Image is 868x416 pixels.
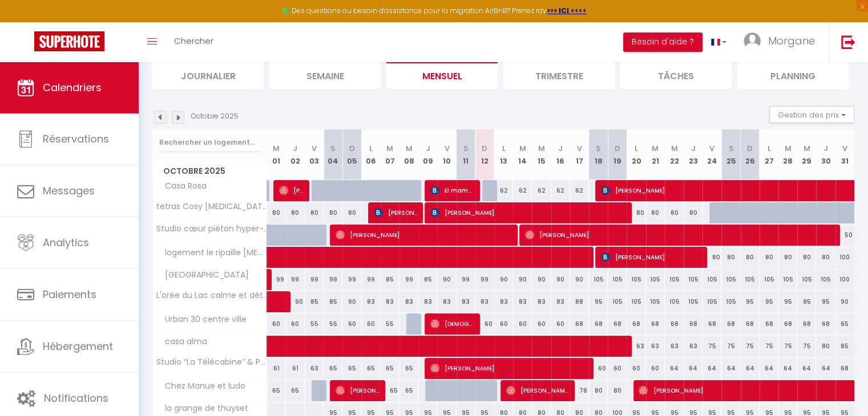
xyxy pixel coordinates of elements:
[342,313,361,335] div: 60
[646,269,665,290] div: 105
[399,358,418,379] div: 65
[804,143,810,154] abbr: M
[769,106,854,123] button: Gestion des prix
[627,291,645,312] div: 105
[684,313,703,335] div: 68
[155,180,209,193] span: Casa Rosa
[386,61,498,89] li: Mensuel
[665,202,684,223] div: 80
[43,339,113,353] span: Hébergement
[842,143,847,154] abbr: V
[835,291,854,312] div: 90
[279,180,304,201] span: [PERSON_NAME]
[286,202,305,223] div: 80
[305,291,324,312] div: 85
[721,129,740,180] th: 25
[506,380,569,401] span: [PERSON_NAME]
[267,358,286,379] div: 61
[286,313,305,335] div: 60
[381,291,399,312] div: 83
[570,291,589,312] div: 88
[482,143,487,154] abbr: D
[635,143,638,154] abbr: L
[362,269,381,290] div: 99
[381,380,399,401] div: 65
[519,143,526,154] abbr: M
[652,143,659,154] abbr: M
[437,269,456,290] div: 90
[741,247,760,268] div: 80
[767,143,770,154] abbr: L
[835,225,854,246] div: 50
[457,291,475,312] div: 83
[627,202,645,223] div: 80
[418,269,437,290] div: 85
[741,291,760,312] div: 95
[349,143,355,154] abbr: D
[816,129,835,180] th: 30
[551,269,570,290] div: 90
[155,291,269,300] span: L'orée du Lac calme et détente
[835,336,854,357] div: 85
[330,143,336,154] abbr: S
[570,129,589,180] th: 17
[153,163,267,180] span: Octobre 2025
[267,313,286,335] div: 60
[760,313,778,335] div: 68
[620,61,732,89] li: Tâches
[155,380,248,393] span: Chez Manue et ludo
[608,129,627,180] th: 19
[324,313,342,335] div: 55
[273,143,280,154] abbr: M
[155,358,269,366] span: Studio “La Télécabine” & Parking • 5 min du centre
[816,336,835,357] div: 80
[703,313,721,335] div: 68
[399,380,418,401] div: 65
[494,291,513,312] div: 83
[760,129,778,180] th: 27
[324,358,342,379] div: 65
[721,313,740,335] div: 68
[816,291,835,312] div: 95
[406,143,413,154] abbr: M
[778,247,797,268] div: 80
[570,313,589,335] div: 68
[267,129,286,180] th: 01
[286,380,305,401] div: 65
[286,129,305,180] th: 02
[665,129,684,180] th: 22
[463,143,469,154] abbr: S
[797,336,816,357] div: 75
[532,180,551,201] div: 62
[43,132,109,146] span: Réservations
[525,224,833,246] span: [PERSON_NAME]
[627,358,645,379] div: 60
[165,22,222,62] a: Chercher
[665,291,684,312] div: 105
[342,291,361,312] div: 90
[646,358,665,379] div: 60
[312,143,317,154] abbr: V
[374,202,418,223] span: [PERSON_NAME]
[305,202,324,223] div: 80
[305,129,324,180] th: 03
[444,143,449,154] abbr: V
[475,129,494,180] th: 12
[684,129,703,180] th: 23
[513,291,532,312] div: 83
[267,202,286,223] div: 80
[737,61,849,89] li: Planning
[155,225,269,233] span: Studio cœur piéton hyper-centre
[44,391,108,405] span: Notifications
[589,380,608,401] div: 80
[760,358,778,379] div: 64
[475,313,494,335] div: 60
[735,22,829,62] a: ... Morgane
[336,380,380,401] span: [PERSON_NAME]
[615,143,620,154] abbr: D
[747,143,753,154] abbr: D
[155,202,269,211] span: tetras Cosy [MEDICAL_DATA] spacieux bien situé hyper centre
[816,313,835,335] div: 68
[778,269,797,290] div: 105
[785,143,792,154] abbr: M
